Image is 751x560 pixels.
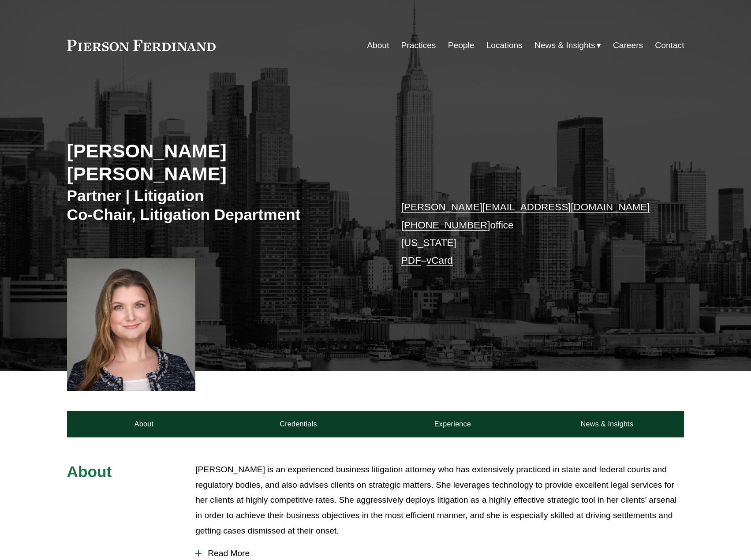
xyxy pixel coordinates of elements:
[67,463,112,480] span: About
[202,549,684,558] span: Read More
[67,186,376,224] h3: Partner | Litigation Co-Chair, Litigation Department
[67,139,376,186] h2: [PERSON_NAME] [PERSON_NAME]
[655,37,684,54] a: Contact
[221,411,376,437] a: Credentials
[67,411,221,437] a: About
[195,462,684,538] p: [PERSON_NAME] is an experienced business litigation attorney who has extensively practiced in sta...
[534,37,601,54] a: folder dropdown
[401,198,658,269] p: office [US_STATE] –
[613,37,643,54] a: Careers
[486,37,523,54] a: Locations
[367,37,389,54] a: About
[426,255,453,266] a: vCard
[401,202,650,213] a: [PERSON_NAME][EMAIL_ADDRESS][DOMAIN_NAME]
[401,220,490,231] a: [PHONE_NUMBER]
[376,411,530,437] a: Experience
[448,37,475,54] a: People
[534,38,595,53] span: News & Insights
[401,37,436,54] a: Practices
[401,255,421,266] a: PDF
[530,411,684,437] a: News & Insights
